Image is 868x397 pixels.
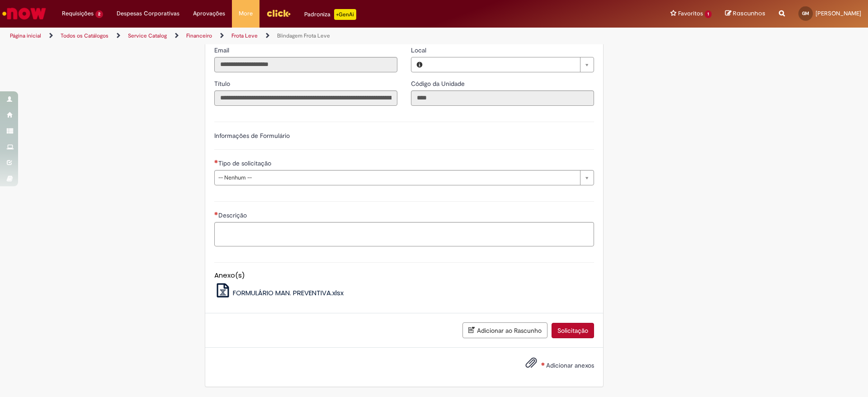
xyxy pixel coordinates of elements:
[411,46,428,54] span: Local
[462,322,547,338] button: Adicionar ao Rascunho
[733,9,765,18] span: Rascunhos
[214,46,231,55] label: Somente leitura - Email
[546,361,594,369] span: Adicionar anexos
[218,170,576,185] span: -- Nenhum --
[7,28,572,44] ul: Trilhas de página
[552,323,594,338] button: Solicitação
[214,132,290,140] label: Informações de Formulário
[266,6,291,20] img: click_logo_yellow_360x200.png
[214,57,397,72] input: Email
[231,32,258,39] a: Frota Leve
[214,222,594,246] textarea: Descrição
[411,80,467,88] span: Somente leitura - Código da Unidade
[214,79,232,88] label: Somente leitura - Título
[214,288,344,298] a: FORMULÁRIO MAN. PREVENTIVA.xlsx
[193,9,225,18] span: Aprovações
[95,10,103,18] span: 2
[411,57,428,72] button: Local, Visualizar este registro
[62,9,94,18] span: Requisições
[128,32,167,39] a: Service Catalog
[186,32,212,39] a: Financeiro
[411,90,594,106] input: Código da Unidade
[218,211,249,219] span: Descrição
[678,9,703,18] span: Favoritos
[214,90,397,106] input: Título
[214,80,232,88] span: Somente leitura - Título
[523,354,539,375] button: Adicionar anexos
[239,9,253,18] span: More
[334,9,356,20] p: +GenAi
[61,32,108,39] a: Todos os Catálogos
[802,10,809,16] span: GM
[411,79,467,88] label: Somente leitura - Código da Unidade
[304,9,356,20] div: Padroniza
[214,272,594,279] h5: Anexo(s)
[725,9,765,18] a: Rascunhos
[428,57,594,72] a: Limpar campo Local
[10,32,41,39] a: Página inicial
[214,212,218,215] span: Necessários
[214,46,231,54] span: Somente leitura - Email
[816,9,861,17] span: [PERSON_NAME]
[214,160,218,163] span: Necessários
[117,9,179,18] span: Despesas Corporativas
[1,5,47,23] img: ServiceNow
[218,159,273,167] span: Tipo de solicitação
[705,10,712,18] span: 1
[277,32,330,39] a: Blindagem Frota Leve
[233,288,344,298] span: FORMULÁRIO MAN. PREVENTIVA.xlsx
